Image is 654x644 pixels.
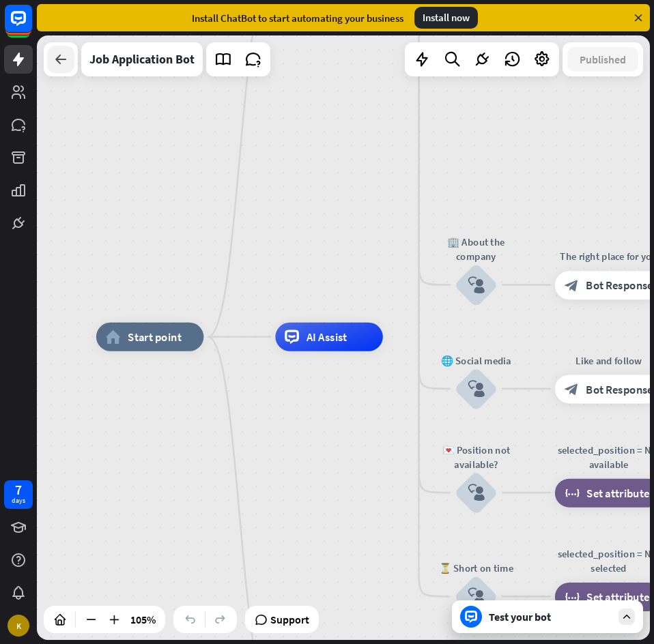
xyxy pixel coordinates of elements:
[270,609,309,630] span: Support
[565,278,579,292] i: block_bot_response
[565,486,580,500] i: block_set_attribute
[586,589,649,604] span: Set attribute
[489,610,612,624] div: Test your bot
[12,496,25,506] div: days
[433,561,519,575] div: ⏳ Short on time
[565,589,580,604] i: block_set_attribute
[586,381,653,396] span: Bot Response
[586,486,649,500] span: Set attribute
[468,588,485,605] i: block_user_input
[126,609,160,630] div: 105%
[106,330,121,344] i: home_2
[11,5,52,46] button: Open LiveChat chat widget
[414,7,478,29] div: Install now
[89,42,195,76] div: Job Application Bot
[433,443,519,471] div: 💌 Position not available?
[468,484,485,501] i: block_user_input
[433,353,519,367] div: 🌐 Social media
[8,615,29,636] div: K
[565,381,579,396] i: block_bot_response
[192,12,403,25] div: Install ChatBot to start automating your business
[468,276,485,293] i: block_user_input
[4,480,33,509] a: 7 days
[567,47,638,72] button: Published
[586,278,653,292] span: Bot Response
[128,330,182,344] span: Start point
[433,235,519,263] div: 🏢 About the company
[15,484,22,496] div: 7
[468,380,485,397] i: block_user_input
[307,330,347,344] span: AI Assist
